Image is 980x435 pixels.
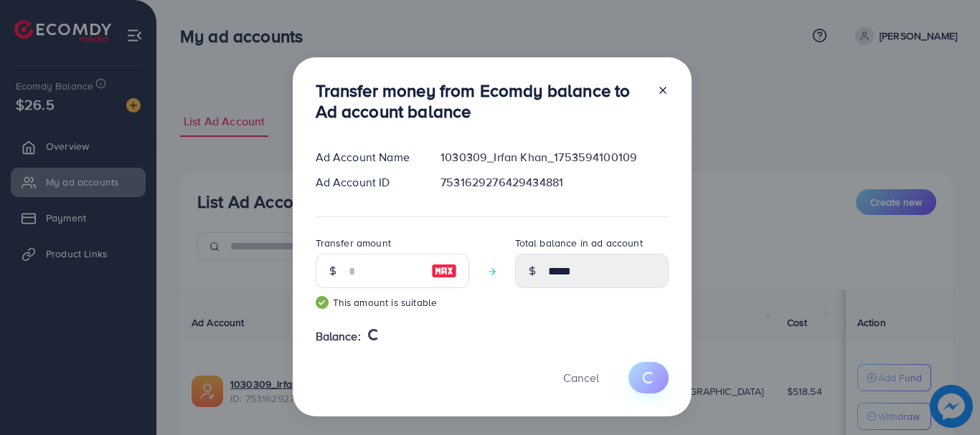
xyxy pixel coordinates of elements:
[316,236,391,250] label: Transfer amount
[545,362,617,393] button: Cancel
[316,328,361,345] span: Balance:
[429,149,679,166] div: 1030309_Irfan Khan_1753594100109
[304,149,430,166] div: Ad Account Name
[316,295,469,310] small: This amount is suitable
[515,236,643,250] label: Total balance in ad account
[316,80,646,122] h3: Transfer money from Ecomdy balance to Ad account balance
[316,296,329,309] img: guide
[304,174,430,191] div: Ad Account ID
[429,174,679,191] div: 7531629276429434881
[431,262,457,279] img: image
[563,370,599,386] span: Cancel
